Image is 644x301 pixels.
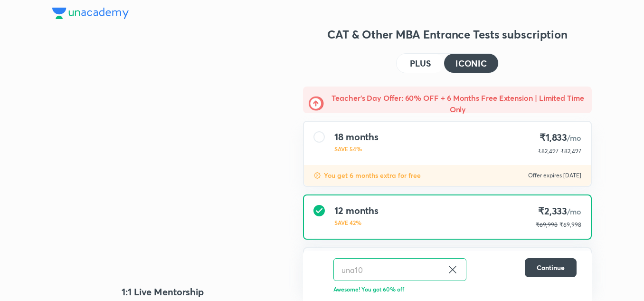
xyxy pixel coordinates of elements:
[536,205,581,218] h4: ₹2,333
[52,8,129,19] img: Company Logo
[330,92,586,115] h5: Teacher’s Day Offer: 60% OFF + 6 Months Free Extension | Limited Time Only
[334,205,379,216] h4: 12 months
[309,96,324,111] img: -
[410,59,431,68] h4: PLUS
[334,131,379,143] h4: 18 months
[303,27,592,42] h3: CAT & Other MBA Entrance Tests subscription
[567,133,581,143] span: /mo
[538,147,559,155] p: ₹82,497
[334,218,379,227] p: SAVE 42%
[444,54,498,73] button: ICONIC
[528,172,581,179] p: Offer expires [DATE]
[538,131,581,144] h4: ₹1,833
[525,258,577,277] button: Continue
[455,59,487,68] h4: ICONIC
[536,221,558,229] p: ₹69,998
[567,206,581,216] span: /mo
[334,259,443,281] input: Have a referral code?
[334,145,379,153] p: SAVE 54%
[52,95,273,261] img: yH5BAEAAAAALAAAAAABAAEAAAIBRAA7
[52,285,273,299] h4: 1:1 Live Mentorship
[324,171,421,180] p: You get 6 months extra for free
[314,258,326,281] img: discount
[333,285,577,293] p: Awesome! You got 60% off
[559,221,581,228] span: ₹69,998
[560,147,581,155] span: ₹82,497
[397,54,444,73] button: PLUS
[537,263,565,272] span: Continue
[313,172,321,179] img: discount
